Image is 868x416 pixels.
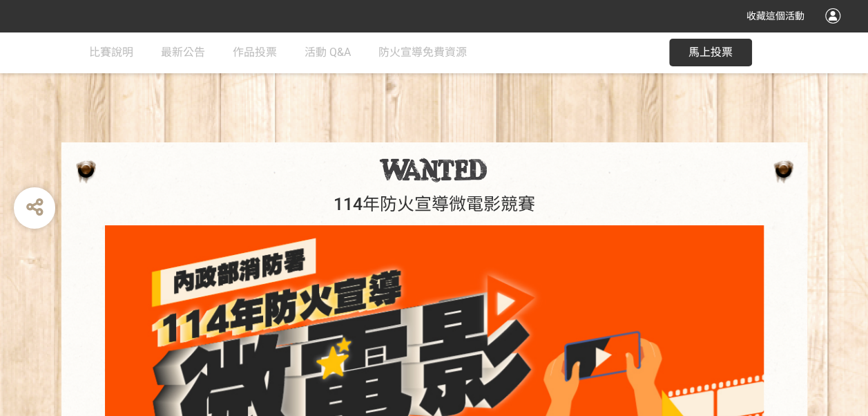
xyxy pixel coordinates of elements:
span: 最新公告 [161,46,205,59]
span: 作品投票 [233,46,277,59]
span: 防火宣導免費資源 [378,46,467,59]
span: 活動 Q&A [305,46,351,59]
a: 最新公告 [161,32,205,73]
a: 比賽說明 [89,32,133,73]
img: 114年防火宣導微電影競賽 [379,158,489,182]
span: 比賽說明 [89,46,133,59]
a: 活動 Q&A [305,32,351,73]
h1: 114年防火宣導微電影競賽 [75,194,793,215]
span: 馬上投票 [688,46,733,59]
a: 防火宣導免費資源 [378,32,467,73]
span: 收藏這個活動 [746,10,804,21]
a: 作品投票 [233,32,277,73]
button: 馬上投票 [669,39,752,66]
